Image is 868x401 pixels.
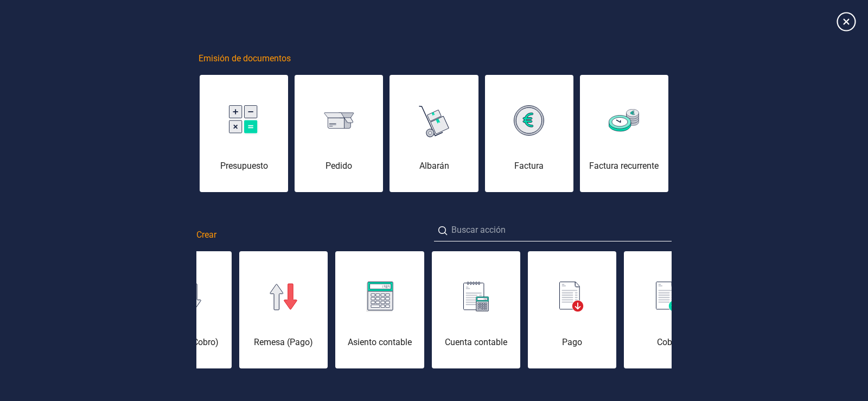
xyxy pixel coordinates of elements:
div: Factura [485,160,573,173]
img: img-albaran.svg [419,102,449,139]
img: img-remesa-pago.svg [270,283,298,310]
div: Remesa (Pago) [239,336,328,349]
img: img-pedido.svg [324,112,354,129]
img: img-pago.svg [559,282,584,312]
div: Factura recurrente [580,160,668,173]
div: Asiento contable [335,336,424,349]
img: img-factura.svg [514,105,544,136]
img: img-presupuesto.svg [229,105,259,136]
img: img-asiento-contable.svg [366,282,393,312]
div: Pago [528,336,616,349]
span: Emisión de documentos [199,52,291,65]
div: Presupuesto [200,160,288,173]
div: Albarán [390,160,478,173]
div: Cobro [624,336,712,349]
input: Buscar acción [434,219,672,241]
img: img-cobro.svg [656,282,681,312]
img: img-cuenta-contable.svg [463,282,489,312]
div: Pedido [295,160,383,173]
img: img-factura-recurrente.svg [609,109,639,131]
span: Crear [196,228,216,241]
div: Cuenta contable [432,336,520,349]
